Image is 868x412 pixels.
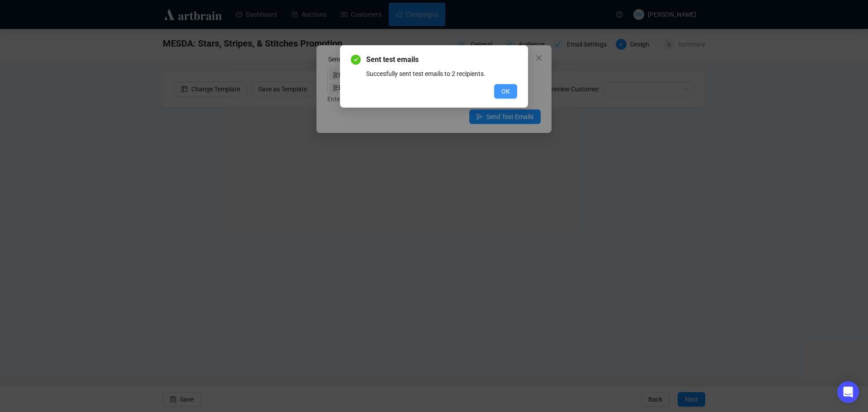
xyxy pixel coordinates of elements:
button: OK [494,84,517,99]
span: OK [501,86,510,96]
span: check-circle [351,55,361,65]
div: Succesfully sent test emails to 2 recipients. [366,69,517,79]
span: Sent test emails [366,54,517,65]
div: Open Intercom Messenger [837,381,859,403]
